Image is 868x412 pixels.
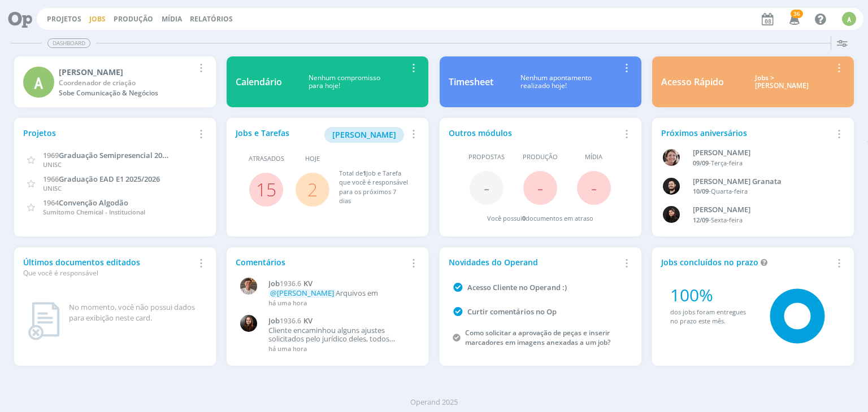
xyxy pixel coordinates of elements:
a: 1966Graduação EAD E1 2025/2026 [43,173,160,184]
div: Nenhum compromisso para hoje! [282,74,406,90]
div: Total de Job e Tarefa que você é responsável para os próximos 7 dias [339,169,409,206]
a: TimesheetNenhum apontamentorealizado hoje! [440,56,641,107]
span: Terça-feira [711,159,743,167]
span: 12/09 [693,216,709,224]
span: Atrasados [249,154,284,164]
span: 1964 [43,198,59,208]
img: T [240,278,257,295]
div: Projetos [23,127,194,139]
button: Projetos [44,15,85,24]
span: Quarta-feira [711,187,748,195]
div: Nenhum apontamento realizado hoje! [493,74,619,90]
div: A [842,12,856,26]
div: Jobs > [PERSON_NAME] [732,74,832,90]
button: [PERSON_NAME] [324,127,404,143]
div: Próximos aniversários [661,127,832,139]
span: - [591,176,597,200]
div: A [23,67,54,98]
a: Como solicitar a aprovação de peças e inserir marcadores em imagens anexadas a um job? [465,328,610,347]
div: Bruno Corralo Granata [693,176,832,187]
span: - [537,176,543,200]
span: UNISC [43,160,62,169]
span: Graduação EAD E1 2025/2026 [59,174,160,184]
div: Novidades do Operand [449,256,619,268]
a: Jobs [89,14,106,24]
a: 15 [256,177,276,201]
div: 100% [670,282,754,308]
div: - [693,159,832,168]
span: 10/09 [693,187,709,195]
div: Outros módulos [449,127,619,139]
button: Jobs [86,15,109,24]
img: A [663,149,680,166]
span: Propostas [468,152,505,162]
span: 1966 [43,174,59,184]
img: L [663,206,680,223]
span: Sumitomo Chemical - Institucional [43,208,145,216]
div: No momento, você não possui dados para exibição neste card. [69,302,202,324]
a: Curtir comentários no Op [467,306,557,317]
span: KV [303,278,313,288]
button: Relatórios [186,15,236,24]
div: Acesso Rápido [661,75,724,89]
span: UNISC [43,184,62,192]
span: KV [303,315,313,326]
span: Hoje [305,154,320,164]
a: Acesso Cliente no Operand :) [467,282,567,292]
div: - [693,216,832,225]
div: Jobs e Tarefas [236,127,406,143]
a: Mídia [162,14,182,24]
a: 1969Graduação Semipresencial 2025/2026 [43,150,189,160]
p: Cliente encaminhou alguns ajustes solicitados pelo jurídico deles, todos registrados no briefing ... [268,326,414,344]
span: 09/09 [693,159,709,167]
span: 36 [791,10,803,18]
button: Produção [110,15,157,24]
img: E [240,315,257,332]
a: Projetos [47,14,81,24]
button: Mídia [158,15,185,24]
span: Dashboard [47,38,90,48]
a: Job1936.6KV [268,317,414,326]
span: Mídia [585,152,602,162]
span: Produção [523,152,558,162]
span: 1936.6 [280,279,301,288]
span: [PERSON_NAME] [332,129,396,140]
a: 2 [307,177,318,201]
span: Sexta-feira [711,216,743,224]
span: 1 [363,169,366,177]
div: Últimos documentos editados [23,256,194,278]
span: há uma hora [268,299,307,307]
div: Calendário [236,75,282,89]
div: Que você é responsável [23,268,194,278]
img: B [663,178,680,195]
div: Aline Beatriz Jackisch [693,147,832,159]
a: 1964Convenção Algodão [43,197,128,208]
span: Convenção Algodão [59,198,128,208]
div: dos jobs foram entregues no prazo este mês. [670,308,754,326]
div: - [693,187,832,196]
a: Relatórios [190,14,233,24]
span: 1969 [43,150,59,160]
a: Job1936.6KV [268,279,414,288]
a: Produção [114,14,153,24]
span: Graduação Semipresencial 2025/2026 [59,150,189,160]
span: @[PERSON_NAME] [270,288,334,298]
a: [PERSON_NAME] [324,129,404,139]
span: 1936.6 [280,316,301,326]
div: Luana da Silva de Andrade [693,204,832,216]
div: Jobs concluídos no prazo [661,256,832,268]
span: 0 [522,214,526,222]
p: Arquivos em [268,289,414,298]
button: 36 [782,9,805,29]
div: Você possui documentos em atraso [487,214,593,223]
button: A [841,9,857,29]
div: Timesheet [449,75,493,89]
img: dashboard_not_found.png [28,302,60,340]
a: A[PERSON_NAME]Coordenador de criaçãoSobe Comunicação & Negócios [14,56,216,107]
span: há uma hora [268,344,307,353]
span: - [484,176,489,200]
div: Comentários [236,256,406,268]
